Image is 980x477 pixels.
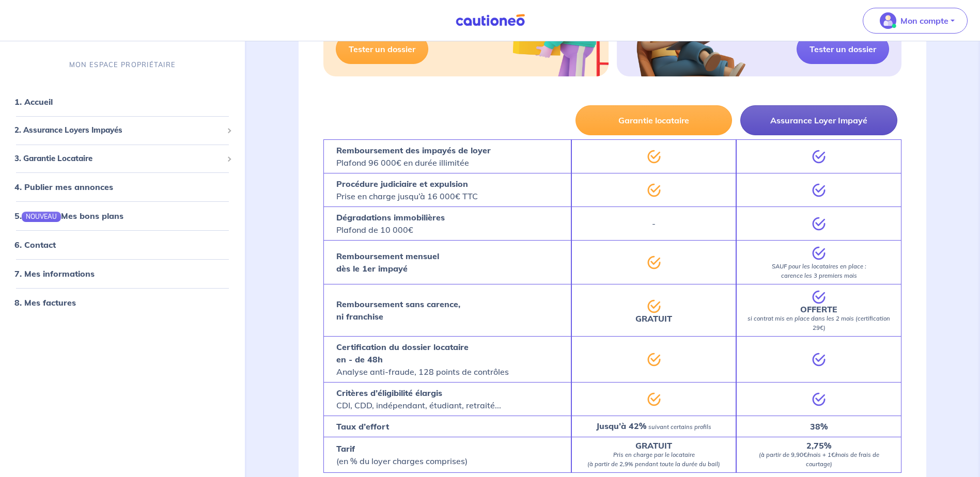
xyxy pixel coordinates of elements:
em: si contrat mis en place dans les 2 mois (certification 29€) [748,315,890,331]
strong: GRATUIT [635,440,672,451]
div: 8. Mes factures [4,293,241,313]
strong: Dégradations immobilières [336,212,445,222]
div: 2. Assurance Loyers Impayés [4,121,241,141]
a: 6. Contact [14,240,56,250]
strong: Certification du dossier locataire en - de 48h [336,342,469,364]
div: 3. Garantie Locataire [4,149,241,169]
p: Plafond de 10 000€ [336,211,445,236]
strong: Remboursement des impayés de loyer [336,145,491,155]
strong: Critères d’éligibilité élargis [336,388,442,398]
strong: Remboursement sans carence, ni franchise [336,299,460,322]
button: Assurance Loyer Impayé [740,105,897,135]
p: Mon compte [900,14,948,27]
em: Pris en charge par le locataire (à partir de 2,9% pendant toute la durée du bail) [587,451,720,468]
p: (en % du loyer charges comprises) [336,442,468,467]
a: Tester un dossier [797,34,889,64]
span: 3. Garantie Locataire [14,153,223,165]
button: Garantie locataire [575,105,733,135]
a: 8. Mes factures [14,298,76,308]
a: 5.NOUVEAUMes bons plans [14,211,123,221]
strong: 38% [810,421,828,432]
em: SAUF pour les locataires en place : carence les 3 premiers mois [772,263,866,279]
a: 7. Mes informations [14,269,95,279]
strong: Procédure judiciaire et expulsion [336,179,468,189]
img: illu_account_valid_menu.svg [880,12,896,29]
strong: OFFERTE [800,304,837,314]
strong: GRATUIT [635,313,672,324]
img: Cautioneo [452,14,529,27]
div: 4. Publier mes annonces [4,177,241,198]
p: Analyse anti-fraude, 128 points de contrôles [336,341,509,378]
p: Plafond 96 000€ en durée illimitée [336,144,491,169]
em: (à partir de 9,90€/mois + 1€/mois de frais de courtage) [759,451,879,468]
strong: Jusqu’à 42% [596,421,646,431]
button: illu_account_valid_menu.svgMon compte [863,8,968,34]
a: Tester un dossier [336,34,428,64]
p: MON ESPACE PROPRIÉTAIRE [69,60,176,70]
strong: Remboursement mensuel dès le 1er impayé [336,251,439,274]
strong: Taux d’effort [336,421,389,432]
div: 5.NOUVEAUMes bons plans [4,206,241,227]
div: 1. Accueil [4,92,241,113]
a: 1. Accueil [14,97,53,107]
a: 4. Publier mes annonces [14,182,113,193]
strong: Tarif [336,443,355,454]
div: 7. Mes informations [4,264,241,284]
em: suivant certains profils [648,423,711,431]
div: 6. Contact [4,235,241,256]
p: Prise en charge jusqu’à 16 000€ TTC [336,178,478,202]
strong: 2,75% [806,440,831,451]
p: CDI, CDD, indépendant, étudiant, retraité... [336,387,501,411]
span: 2. Assurance Loyers Impayés [14,125,223,137]
div: - [571,206,737,240]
